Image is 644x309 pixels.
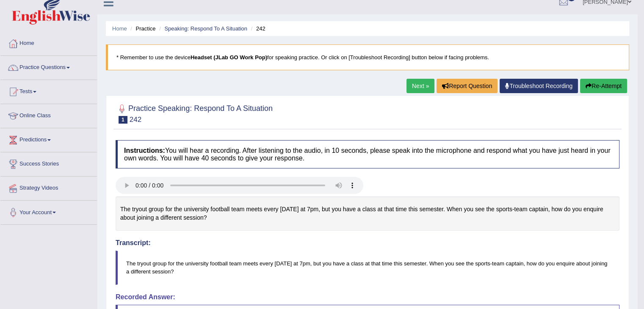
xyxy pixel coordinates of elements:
[500,79,578,93] a: Troubleshoot Recording
[0,177,97,198] a: Strategy Videos
[116,140,619,168] h4: You will hear a recording. After listening to the audio, in 10 seconds, please speak into the mic...
[406,79,434,93] a: Next »
[0,128,97,149] a: Predictions
[130,116,141,124] small: 242
[0,201,97,222] a: Your Account
[124,147,165,154] b: Instructions:
[0,32,97,53] a: Home
[191,54,267,61] b: Headset (JLab GO Work Pop)
[0,152,97,174] a: Success Stories
[119,116,127,124] span: 1
[116,196,619,231] div: The tryout group for the university football team meets every [DATE] at 7pm, but you have a class...
[437,79,498,93] button: Report Question
[0,56,97,77] a: Practice Questions
[116,251,619,284] blockquote: The tryout group for the university football team meets every [DATE] at 7pm, but you have a class...
[106,44,629,70] blockquote: * Remember to use the device for speaking practice. Or click on [Troubleshoot Recording] button b...
[164,25,247,32] a: Speaking: Respond To A Situation
[0,104,97,125] a: Online Class
[249,25,265,33] li: 242
[116,102,273,124] h2: Practice Speaking: Respond To A Situation
[128,25,155,33] li: Practice
[116,293,619,301] h4: Recorded Answer:
[0,80,97,101] a: Tests
[112,25,127,32] a: Home
[580,79,627,93] button: Re-Attempt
